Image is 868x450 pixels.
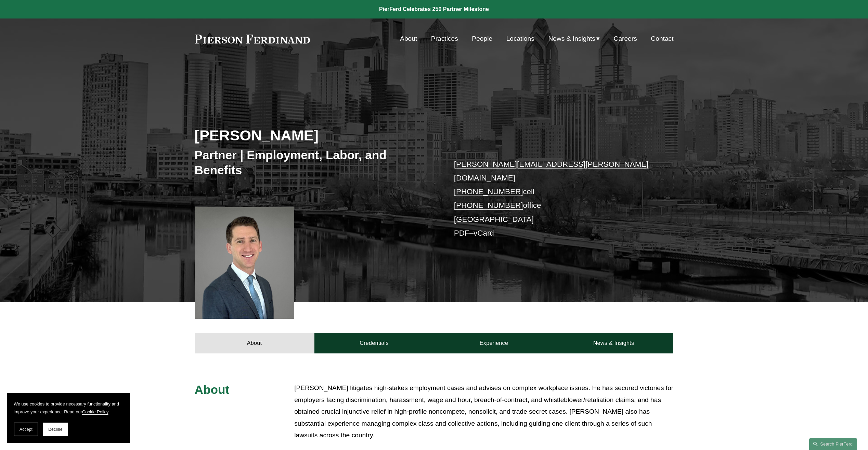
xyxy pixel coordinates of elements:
[651,32,673,45] a: Contact
[434,333,554,353] a: Experience
[472,32,492,45] a: People
[195,333,314,353] a: About
[195,148,434,177] h3: Partner | Employment, Labor, and Benefits
[195,126,434,144] h2: [PERSON_NAME]
[548,33,595,45] span: News & Insights
[20,427,33,432] span: Accept
[614,32,637,45] a: Careers
[14,423,38,436] button: Accept
[809,438,857,450] a: Search this site
[506,32,534,45] a: Locations
[43,423,68,436] button: Decline
[400,32,417,45] a: About
[314,333,434,353] a: Credentials
[48,427,63,432] span: Decline
[548,32,600,45] a: folder dropdown
[454,187,523,196] a: [PHONE_NUMBER]
[454,201,523,210] a: [PHONE_NUMBER]
[14,400,123,416] p: We use cookies to provide necessary functionality and improve your experience. Read our .
[454,229,469,237] a: PDF
[474,229,494,237] a: vCard
[454,158,653,240] p: cell office [GEOGRAPHIC_DATA] –
[294,382,673,441] p: [PERSON_NAME] litigates high-stakes employment cases and advises on complex workplace issues. He ...
[431,32,458,45] a: Practices
[554,333,673,353] a: News & Insights
[7,393,130,443] section: Cookie banner
[82,409,108,414] a: Cookie Policy
[454,160,649,182] a: [PERSON_NAME][EMAIL_ADDRESS][PERSON_NAME][DOMAIN_NAME]
[195,383,230,396] span: About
